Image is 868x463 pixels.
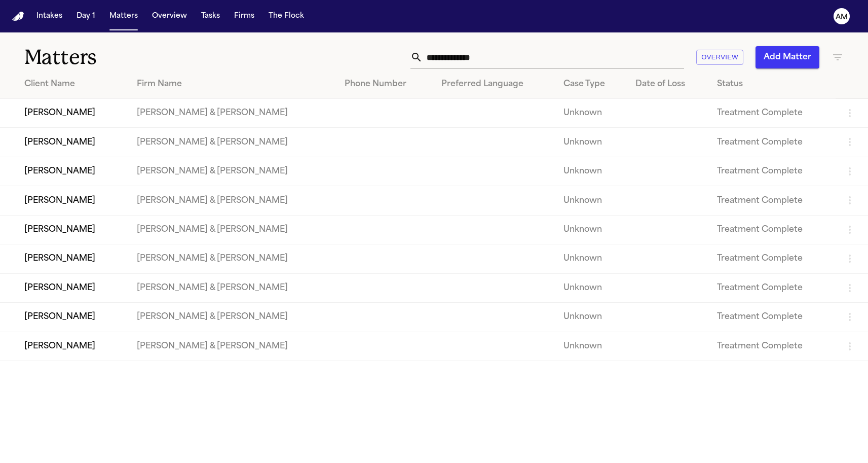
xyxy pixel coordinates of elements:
[265,7,308,25] button: The Flock
[129,157,336,186] td: [PERSON_NAME] & [PERSON_NAME]
[129,332,336,361] td: [PERSON_NAME] & [PERSON_NAME]
[555,273,627,302] td: Unknown
[756,46,819,68] button: Add Matter
[563,78,619,90] div: Case Type
[105,7,142,25] button: Matters
[717,78,827,90] div: Status
[129,215,336,244] td: [PERSON_NAME] & [PERSON_NAME]
[709,128,836,157] td: Treatment Complete
[72,7,99,25] button: Day 1
[709,186,836,215] td: Treatment Complete
[709,215,836,244] td: Treatment Complete
[555,186,627,215] td: Unknown
[555,128,627,157] td: Unknown
[24,78,121,90] div: Client Name
[32,7,66,25] button: Intakes
[24,45,258,70] h1: Matters
[129,186,336,215] td: [PERSON_NAME] & [PERSON_NAME]
[555,303,627,332] td: Unknown
[555,332,627,361] td: Unknown
[129,99,336,128] td: [PERSON_NAME] & [PERSON_NAME]
[635,78,701,90] div: Date of Loss
[230,7,258,25] button: Firms
[709,157,836,186] td: Treatment Complete
[555,157,627,186] td: Unknown
[555,244,627,273] td: Unknown
[709,303,836,332] td: Treatment Complete
[129,303,336,332] td: [PERSON_NAME] & [PERSON_NAME]
[137,78,328,90] div: Firm Name
[197,7,224,25] button: Tasks
[345,78,425,90] div: Phone Number
[12,12,24,21] img: Finch Logo
[555,215,627,244] td: Unknown
[696,50,743,65] button: Overview
[836,14,848,21] text: AM
[709,244,836,273] td: Treatment Complete
[129,128,336,157] td: [PERSON_NAME] & [PERSON_NAME]
[555,99,627,128] td: Unknown
[441,78,547,90] div: Preferred Language
[148,7,191,25] button: Overview
[12,12,24,21] a: Home
[709,273,836,302] td: Treatment Complete
[709,99,836,128] td: Treatment Complete
[129,273,336,302] td: [PERSON_NAME] & [PERSON_NAME]
[709,332,836,361] td: Treatment Complete
[129,244,336,273] td: [PERSON_NAME] & [PERSON_NAME]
